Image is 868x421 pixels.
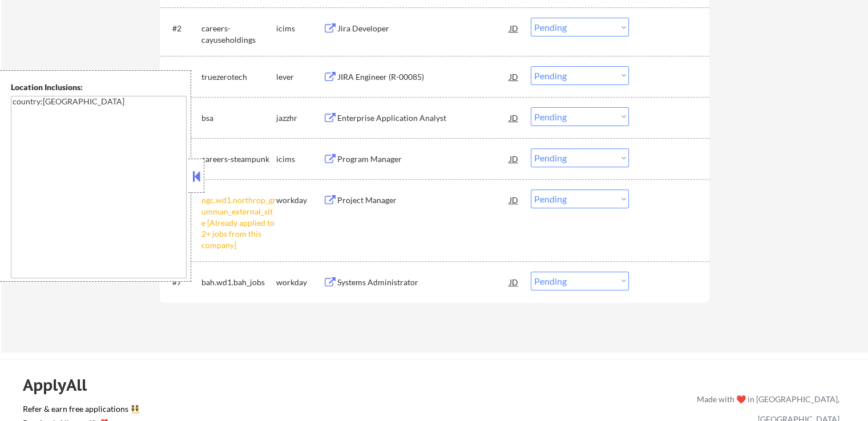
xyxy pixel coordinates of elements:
[508,66,520,87] div: JD
[337,112,510,124] div: Enterprise Application Analyst
[201,195,276,250] div: ngc.wd1.northrop_grumman_external_site [Already applied to 2+ jobs from this company]
[508,107,520,128] div: JD
[23,405,458,417] a: Refer & earn free applications 👯‍♀️
[172,277,192,288] div: #7
[201,71,276,83] div: truezerotech
[276,71,323,83] div: lever
[337,153,510,165] div: Program Manager
[276,23,323,34] div: icims
[201,112,276,124] div: bsa
[11,82,187,93] div: Location Inclusions:
[337,71,510,83] div: JIRA Engineer (R-00085)
[201,153,276,165] div: careers-steampunk
[337,195,510,206] div: Project Manager
[201,277,276,288] div: bah.wd1.bah_jobs
[276,277,323,288] div: workday
[508,189,520,210] div: JD
[172,23,192,34] div: #2
[508,272,520,292] div: JD
[337,277,510,288] div: Systems Administrator
[508,18,520,38] div: JD
[508,148,520,169] div: JD
[23,375,100,395] div: ApplyAll
[276,153,323,165] div: icims
[276,195,323,206] div: workday
[337,23,510,34] div: Jira Developer
[276,112,323,124] div: jazzhr
[201,23,276,45] div: careers-cayuseholdings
